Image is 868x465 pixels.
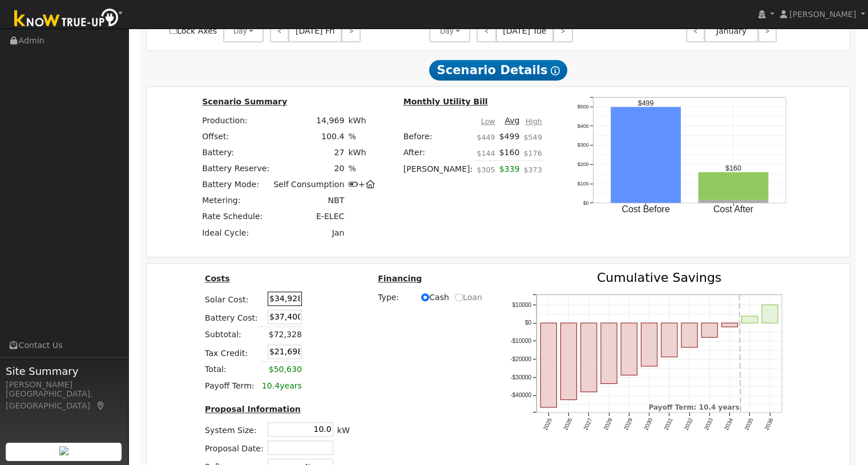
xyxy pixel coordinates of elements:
img: Know True-Up [9,6,128,32]
td: Tax Credit: [203,343,260,362]
a: < [270,19,289,42]
img: retrieve [59,446,68,455]
text: $300 [578,142,589,148]
label: Lock Axes [169,25,217,37]
rect: onclick="" [661,323,677,357]
span: Site Summary [6,363,122,379]
rect: onclick="" [621,323,637,375]
u: High [526,117,542,126]
input: Loan [455,293,463,301]
text: 2028 [603,417,614,431]
td: $449 [475,128,497,144]
td: [PERSON_NAME]: [401,161,475,184]
span: Jan [332,228,345,237]
td: $373 [522,161,544,184]
td: $499 [497,128,522,144]
td: Subtotal: [203,326,260,343]
td: $339 [497,161,522,184]
td: Ideal Cycle: [200,225,272,241]
text: -$30000 [511,374,532,381]
td: $50,630 [260,361,304,378]
rect: onclick="" [601,323,617,383]
text: -$20000 [511,356,532,362]
td: System Size: [203,420,266,438]
text: -$10000 [511,338,532,344]
text: 2026 [562,417,574,431]
text: 2033 [703,417,714,431]
span: Type: [378,292,417,304]
text: $499 [638,99,654,107]
td: Battery Mode: [200,177,272,193]
td: kW [335,420,352,438]
td: % [346,128,377,144]
a: > [758,19,777,42]
span: Scenario Details [429,60,567,80]
td: 14,969 [272,112,346,128]
td: Payoff Term: [203,378,260,394]
td: E-ELEC [272,209,346,225]
span: [PERSON_NAME] [789,10,856,19]
rect: onclick="" [699,172,769,200]
td: Offset: [200,128,272,144]
u: Scenario Summary [202,97,287,106]
button: Day [429,19,470,42]
text: 2027 [583,417,594,431]
td: $144 [475,144,497,161]
a: > [553,19,573,42]
span: [DATE] Fri [288,19,342,42]
rect: onclick="" [641,323,657,366]
span: [DATE] Tue [496,19,554,42]
td: kWh [346,112,377,128]
rect: onclick="" [581,323,597,392]
text: Cumulative Savings [597,270,721,285]
text: $100 [578,181,589,187]
text: $200 [578,161,589,167]
rect: onclick="" [722,323,738,327]
td: Battery Cost: [203,308,260,326]
td: Proposal Date: [203,438,266,456]
text: $400 [578,123,589,129]
td: After: [401,144,475,161]
u: Monthly Utility Bill [403,97,488,106]
td: $160 [497,144,522,161]
text: $10000 [512,302,532,308]
div: [PERSON_NAME] [6,379,122,391]
input: Cash [421,293,429,301]
text: 2036 [764,417,775,431]
rect: onclick="" [762,305,778,323]
text: 2029 [623,417,634,431]
text: $160 [726,164,742,172]
td: Self Consumption [272,177,346,193]
button: Day [223,19,264,42]
td: Battery: [200,144,272,160]
text: -$40000 [511,392,532,398]
td: Battery Reserve: [200,160,272,176]
input: Lock Axes [169,26,177,34]
text: 2025 [542,417,554,431]
u: Proposal Information [205,405,301,414]
text: $0 [525,320,532,326]
td: Before: [401,128,475,144]
a: < [477,19,496,42]
i: Show Help [551,66,560,75]
label: Cash [421,292,449,304]
text: Payoff Term: 10.4 years [649,403,740,411]
text: 2032 [683,417,695,431]
td: 20 [272,160,346,176]
text: 2034 [723,417,734,431]
rect: onclick="" [701,323,717,337]
td: 100.4 [272,128,346,144]
a: < [686,19,705,42]
a: > [341,19,360,42]
td: $176 [522,144,544,161]
text: 2035 [744,417,755,431]
text: 2030 [643,417,654,431]
div: [GEOGRAPHIC_DATA], [GEOGRAPHIC_DATA] [6,388,122,412]
text: $0 [583,200,589,206]
span: January [704,19,758,42]
td: 27 [272,144,346,160]
td: $549 [522,128,544,144]
rect: onclick="" [742,316,758,323]
text: Cost After [713,204,754,214]
rect: onclick="" [611,107,681,203]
